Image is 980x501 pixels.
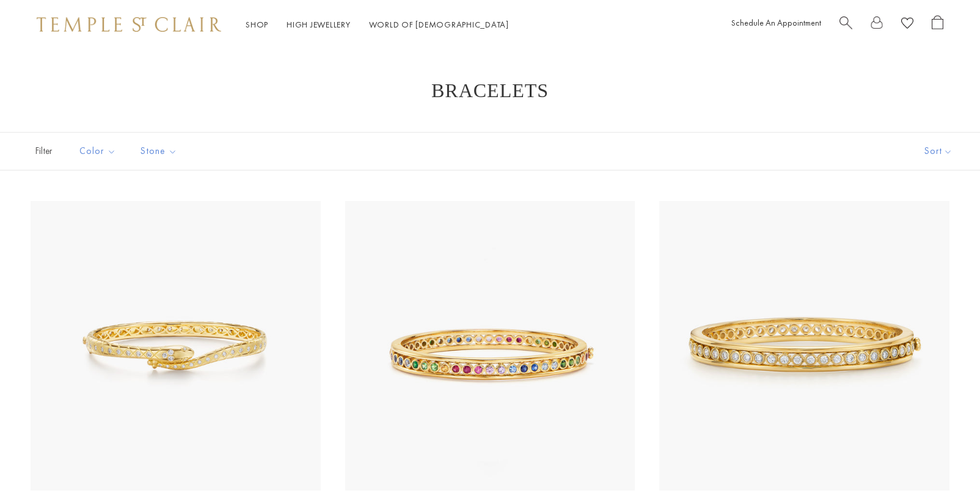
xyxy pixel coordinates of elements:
[49,79,931,101] h1: Bracelets
[31,201,321,491] a: 18K Delphi Serpent Bracelet18K Delphi Serpent Bracelet
[246,17,509,32] nav: Main navigation
[345,201,635,491] img: 18K Rainbow Eternity Bracelet
[731,17,821,28] a: Schedule An Appointment
[659,201,949,491] img: 18K Diamond Classic Eternity Bracelet
[287,19,351,30] a: High JewelleryHigh Jewellery
[73,144,125,159] span: Color
[369,19,509,30] a: World of [DEMOGRAPHIC_DATA]World of [DEMOGRAPHIC_DATA]
[134,144,186,159] span: Stone
[70,137,125,165] button: Color
[839,15,852,34] a: Search
[919,444,968,489] iframe: Gorgias live chat messenger
[31,201,321,491] img: 18K Delphi Serpent Bracelet
[897,133,980,170] button: Show sort by
[131,137,186,165] button: Stone
[345,201,635,491] a: 18K Rainbow Eternity Bracelet18K Rainbow Eternity Bracelet
[37,17,221,32] img: Temple St. Clair
[932,15,943,34] a: Open Shopping Bag
[246,19,268,30] a: ShopShop
[901,15,913,34] a: View Wishlist
[659,201,949,491] a: 18K Diamond Classic Eternity Bracelet18K Diamond Classic Eternity Bracelet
